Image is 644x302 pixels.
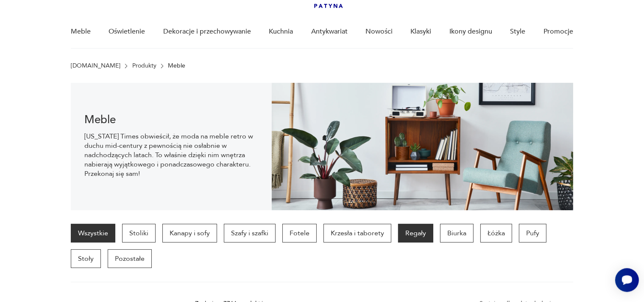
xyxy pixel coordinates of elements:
[162,224,217,243] a: Kanapy i sofy
[269,15,293,48] a: Kuchnia
[449,15,492,48] a: Ikony designu
[411,15,432,48] a: Klasyki
[224,224,276,243] a: Szafy i szafki
[71,224,115,243] a: Wszystkie
[163,15,251,48] a: Dekoracje i przechowywanie
[71,15,91,48] a: Meble
[615,268,639,292] iframe: Smartsupp widget button
[108,249,152,268] a: Pozostałe
[398,224,433,243] a: Regały
[272,83,573,210] img: Meble
[109,15,145,48] a: Oświetlenie
[132,62,156,69] a: Produkty
[323,224,391,243] a: Krzesła i taborety
[71,62,120,69] a: [DOMAIN_NAME]
[365,15,393,48] a: Nowości
[480,224,512,243] a: Łóżka
[84,132,258,178] p: [US_STATE] Times obwieścił, że moda na meble retro w duchu mid-century z pewnością nie osłabnie w...
[311,15,348,48] a: Antykwariat
[510,15,525,48] a: Style
[519,224,546,243] a: Pufy
[168,62,185,69] p: Meble
[282,224,317,243] a: Fotele
[544,15,573,48] a: Promocje
[122,224,156,243] a: Stoliki
[84,115,258,125] h1: Meble
[71,249,101,268] a: Stoły
[440,224,474,243] a: Biurka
